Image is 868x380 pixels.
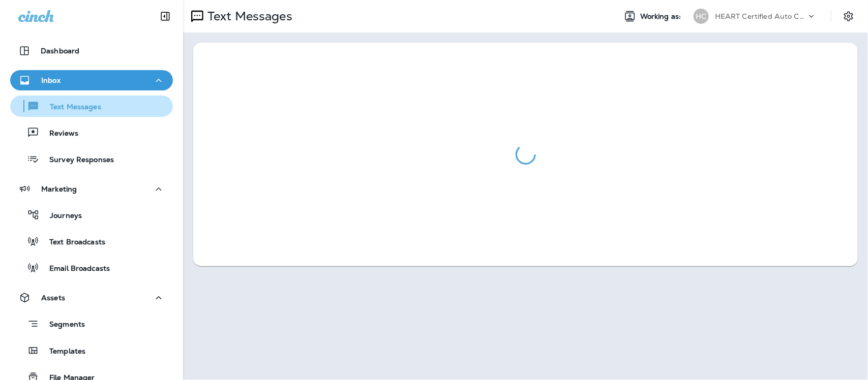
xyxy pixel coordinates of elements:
[39,347,85,357] p: Templates
[840,7,858,25] button: Settings
[41,185,77,193] p: Marketing
[41,294,65,302] p: Assets
[151,6,179,26] button: Collapse Sidebar
[10,122,173,143] button: Reviews
[10,96,173,117] button: Text Messages
[39,320,85,330] p: Segments
[10,257,173,278] button: Email Broadcasts
[10,179,173,199] button: Marketing
[41,47,79,55] p: Dashboard
[39,129,78,139] p: Reviews
[40,103,101,112] p: Text Messages
[41,76,61,84] p: Inbox
[39,155,114,165] p: Survey Responses
[203,9,292,24] p: Text Messages
[10,148,173,170] button: Survey Responses
[640,12,683,21] span: Working as:
[40,211,82,221] p: Journeys
[10,70,173,90] button: Inbox
[694,9,709,24] div: HC
[715,12,806,20] p: HEART Certified Auto Care
[10,340,173,361] button: Templates
[10,313,173,335] button: Segments
[10,288,173,308] button: Assets
[39,238,105,247] p: Text Broadcasts
[10,231,173,252] button: Text Broadcasts
[10,41,173,61] button: Dashboard
[10,204,173,226] button: Journeys
[39,264,110,274] p: Email Broadcasts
